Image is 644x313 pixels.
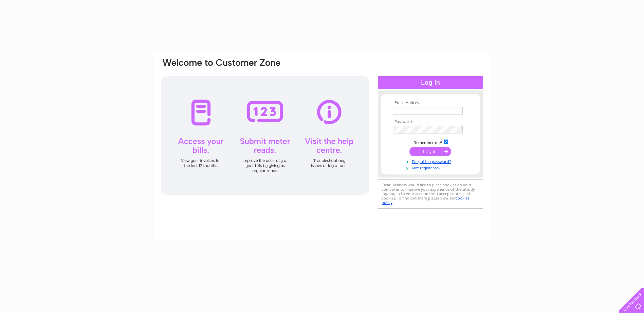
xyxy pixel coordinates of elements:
[391,139,470,145] td: Remember me?
[391,101,470,105] th: Email Address:
[391,120,470,124] th: Password:
[393,164,470,171] a: Not registered?
[409,147,451,156] input: Submit
[378,179,483,209] div: Clear Business would like to place cookies on your computer to improve your experience of the sit...
[393,158,470,164] a: Forgotten password?
[382,196,469,205] a: cookies policy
